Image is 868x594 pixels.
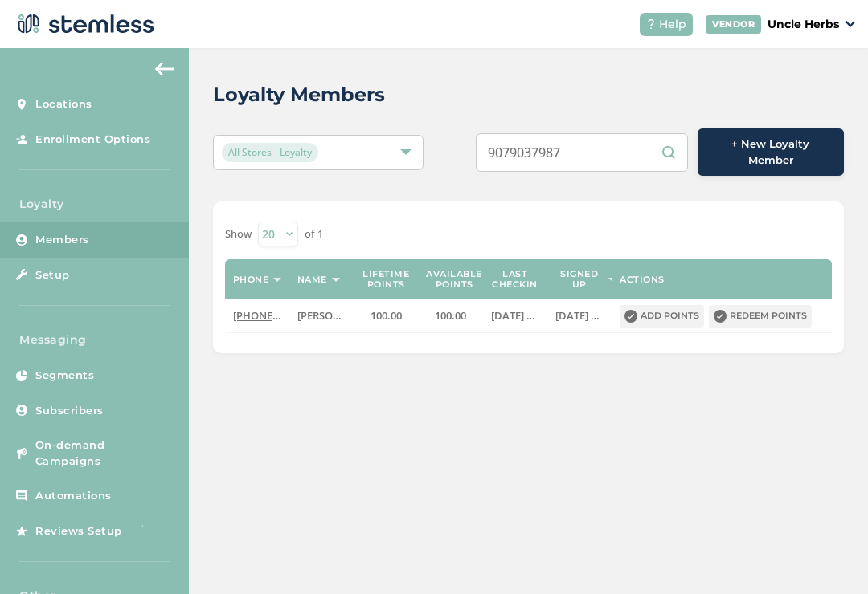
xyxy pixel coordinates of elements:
[646,19,656,29] img: icon-help-white-03924b79.svg
[426,269,482,290] label: Available points
[435,308,466,323] span: 100.00
[845,21,855,27] img: icon_down-arrow-small-66adaf34.svg
[491,309,539,323] label: 2025-07-24 21:22:36
[709,305,812,328] button: Redeem points
[659,16,686,33] span: Help
[491,269,539,290] label: Last checkin
[297,275,327,285] label: Name
[13,8,154,40] img: logo-dark-0685b13c.svg
[297,308,379,323] span: [PERSON_NAME]
[35,232,89,248] span: Members
[213,80,385,109] h2: Loyalty Members
[233,308,325,323] span: [PHONE_NUMBER]
[371,308,402,323] span: 100.00
[426,309,474,323] label: 100.00
[788,517,868,594] iframe: Chat Widget
[362,309,410,323] label: 100.00
[362,269,410,290] label: Lifetime points
[273,278,281,282] img: icon-sort-1e1d7615.svg
[768,16,839,33] p: Uncle Herbs
[305,226,323,242] label: of 1
[35,523,122,539] span: Reviews Setup
[35,132,150,148] span: Enrollment Options
[35,96,92,112] span: Locations
[491,308,567,323] span: [DATE] 21:22:36
[35,368,94,384] span: Segments
[332,278,340,282] img: icon-sort-1e1d7615.svg
[155,63,174,75] img: icon-arrow-back-accent-c549486e.svg
[35,403,104,419] span: Subscribers
[297,309,346,323] label: Johnny Turner
[620,305,704,328] button: Add points
[555,308,631,323] span: [DATE] 02:00:19
[706,15,761,34] div: VENDOR
[134,515,166,547] img: glitter-stars-b7820f95.gif
[555,309,604,323] label: 2025-04-20 02:00:19
[225,226,252,242] label: Show
[233,309,281,323] label: (907) 903-7987
[710,136,831,168] span: + New Loyalty Member
[35,437,173,469] span: On-demand Campaigns
[608,278,616,282] img: icon-sort-1e1d7615.svg
[476,133,688,172] input: Search
[35,488,112,504] span: Automations
[698,128,844,176] button: + New Loyalty Member
[555,269,604,290] label: Signed up
[222,143,318,162] span: All Stores - Loyalty
[612,259,832,299] th: Actions
[233,275,269,285] label: Phone
[35,267,70,283] span: Setup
